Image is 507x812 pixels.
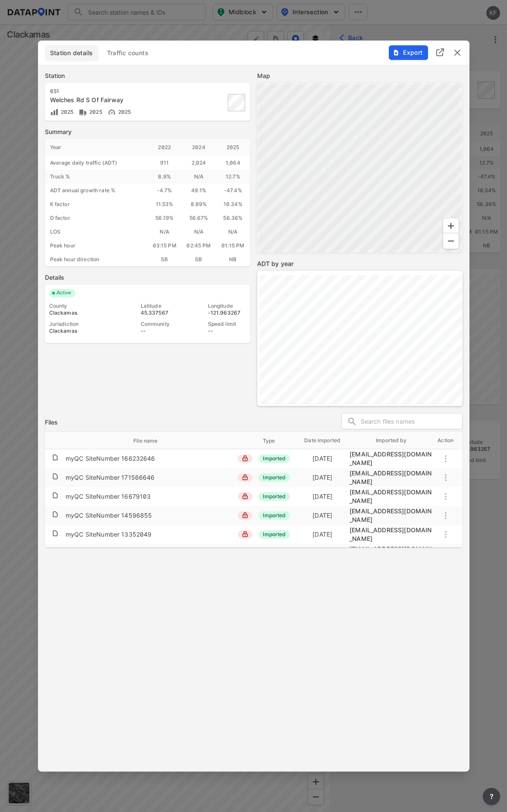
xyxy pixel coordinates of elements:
[182,197,216,211] div: 8.89%
[141,328,179,334] div: --
[79,108,87,116] img: Vehicle class
[116,109,131,115] span: 2025
[52,473,59,480] img: file.af1f9d02.svg
[45,45,463,61] div: basic tabs example
[45,253,148,266] div: Peak hour direction
[216,197,250,211] div: 10.34%
[49,309,111,316] div: Clackamas
[295,450,350,467] td: [DATE]
[52,492,59,499] img: file.af1f9d02.svg
[258,473,290,482] span: Imported
[350,507,433,524] div: migration@data-point.io
[483,788,500,805] button: more
[53,289,76,297] span: Active
[45,273,250,282] label: Details
[295,526,350,543] td: [DATE]
[45,184,148,197] div: ADT annual growth rate %
[208,321,246,328] div: Speed limit
[52,454,59,461] img: file.af1f9d02.svg
[45,418,58,427] h3: Files
[208,303,246,309] div: Longitude
[216,225,250,239] div: N/A
[148,184,182,197] div: -4.7 %
[242,474,248,480] img: lock_close.8fab59a9.svg
[216,211,250,225] div: 56.36%
[45,197,148,211] div: K factor
[216,139,250,156] div: 2025
[50,49,93,57] span: Station details
[433,432,458,449] th: Action
[148,239,182,253] div: 03:15 PM
[435,47,445,57] img: full_screen.b7bf9a36.svg
[295,545,350,562] td: [DATE]
[66,454,155,463] div: myQC SiteNumber 166232646
[394,48,422,57] span: Export
[361,415,462,428] input: Search files names
[216,170,250,184] div: 12.7 %
[45,211,148,225] div: D factor
[148,139,182,156] div: 2022
[350,469,433,486] div: migration@data-point.io
[141,309,179,316] div: 45.337567
[182,225,216,239] div: N/A
[446,236,456,246] svg: Zoom Out
[66,492,151,501] div: myQC SiteNumber 16679103
[263,437,287,445] span: Type
[148,225,182,239] div: N/A
[50,108,59,116] img: Volume count
[258,530,290,539] span: Imported
[488,791,495,802] span: ?
[107,108,116,116] img: Vehicle speed
[182,211,216,225] div: 56.67%
[45,156,148,170] div: Average daily traffic (ADT)
[107,49,149,57] span: Traffic counts
[295,469,350,486] td: [DATE]
[258,492,290,501] span: Imported
[295,488,350,505] td: [DATE]
[59,109,74,115] span: 2025
[216,156,250,170] div: 1,064
[242,512,248,518] img: lock_close.8fab59a9.svg
[182,184,216,197] div: 49.1 %
[208,328,246,334] div: --
[45,72,250,80] label: Station
[350,432,433,449] th: Imported by
[350,450,433,467] div: migration@data-point.io
[148,170,182,184] div: 8.9 %
[148,197,182,211] div: 11.53%
[242,493,248,499] img: lock_close.8fab59a9.svg
[148,156,182,170] div: 911
[182,170,216,184] div: N/A
[66,473,155,482] div: myQC SiteNumber 171566646
[45,139,148,156] div: Year
[45,128,250,136] label: Summary
[52,530,59,537] img: file.af1f9d02.svg
[258,511,290,520] span: Imported
[446,221,456,231] svg: Zoom In
[45,170,148,184] div: Truck %
[216,253,250,266] div: NB
[182,253,216,266] div: SB
[350,545,433,562] div: mig6-adm@data-point.io
[50,96,182,104] div: Welches Rd S Of Fairway
[148,211,182,225] div: 56.19%
[148,253,182,266] div: SB
[295,432,350,449] th: Date imported
[87,109,102,115] span: 2025
[45,225,148,239] div: LOS
[66,530,152,539] div: myQC SiteNumber 13352049
[182,156,216,170] div: 2,024
[389,45,428,60] button: Export
[182,139,216,156] div: 2024
[295,507,350,524] td: [DATE]
[452,47,463,58] button: delete
[257,259,463,268] label: ADT by year
[350,526,433,543] div: migration@data-point.io
[49,303,111,309] div: County
[49,328,111,334] div: Clackamas
[141,303,179,309] div: Latitude
[443,218,459,234] div: Zoom In
[258,454,290,463] span: Imported
[242,455,248,461] img: lock_close.8fab59a9.svg
[49,321,111,328] div: Jurisdiction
